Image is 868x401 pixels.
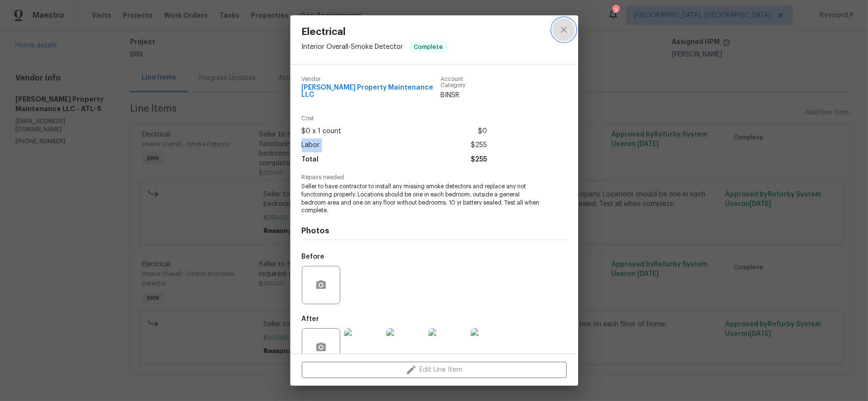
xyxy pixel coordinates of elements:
span: Labor [302,138,320,152]
h5: Before [302,253,325,260]
span: Seller to have contractor to install any missing smoke detectors and replace any not functioning ... [302,183,540,215]
span: Electrical [302,27,448,37]
span: [PERSON_NAME] Property Maintenance LLC [302,84,441,99]
span: Vendor [302,76,441,82]
span: $0 [478,125,487,138]
h5: After [302,316,320,322]
div: 2 [612,6,619,15]
h4: Photos [302,226,567,236]
span: Account Category [440,76,487,89]
span: BINSR [440,91,487,100]
span: Interior Overall - Smoke Detector [302,44,404,50]
span: Repairs needed [302,174,567,181]
span: Complete [410,42,447,52]
span: Cost [302,115,487,122]
span: $255 [471,138,487,152]
span: $255 [471,153,487,167]
span: $0 x 1 count [302,125,342,138]
button: close [552,18,575,41]
span: Total [302,153,319,167]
